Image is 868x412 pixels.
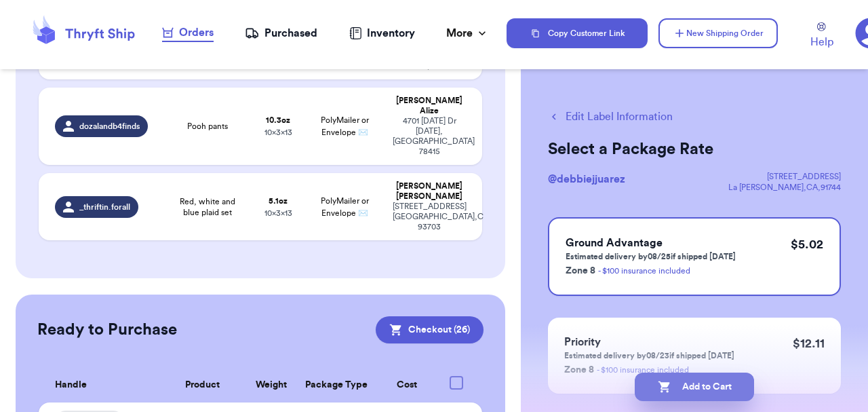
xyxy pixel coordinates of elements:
[728,182,841,193] div: La [PERSON_NAME] , CA , 91744
[393,181,466,202] div: [PERSON_NAME] [PERSON_NAME]
[162,24,214,42] a: Orders
[55,378,87,392] span: Handle
[269,197,288,205] strong: 5.1 oz
[321,116,369,136] span: PolyMailer or Envelope ✉️
[393,116,466,157] div: 4701 [DATE] Dr [DATE] , [GEOGRAPHIC_DATA] 78415
[507,18,648,48] button: Copy Customer Link
[635,373,754,401] button: Add to Cart
[37,319,177,341] h2: Ready to Purchase
[171,196,243,218] span: Red, white and blue plaid set
[393,202,466,232] div: [STREET_ADDRESS] [GEOGRAPHIC_DATA] , CA 93703
[598,267,690,275] a: - $100 insurance included
[264,209,292,217] span: 10 x 3 x 13
[349,25,415,41] a: Inventory
[564,337,601,348] span: Priority
[374,368,439,402] th: Cost
[810,34,833,50] span: Help
[321,197,369,217] span: PolyMailer or Envelope ✉️
[264,128,292,136] span: 10 x 3 x 13
[266,116,290,124] strong: 10.3 oz
[245,368,297,402] th: Weight
[393,96,466,116] div: [PERSON_NAME] Alize
[446,25,489,41] div: More
[564,350,734,361] p: Estimated delivery by 08/23 if shipped [DATE]
[548,138,841,160] h2: Select a Package Rate
[245,25,317,41] a: Purchased
[187,121,228,132] span: Pooh pants
[728,171,841,182] div: [STREET_ADDRESS]
[297,368,374,402] th: Package Type
[793,334,825,353] p: $ 12.11
[548,109,673,125] button: Edit Label Information
[159,368,245,402] th: Product
[548,174,625,185] span: @ debbiejjuarez
[810,22,833,50] a: Help
[566,251,736,262] p: Estimated delivery by 08/25 if shipped [DATE]
[79,202,130,212] span: _thriftin.forall
[566,238,663,248] span: Ground Advantage
[162,24,214,41] div: Orders
[79,121,140,132] span: dozalandb4finds
[566,266,595,276] span: Zone 8
[658,18,778,48] button: New Shipping Order
[791,235,823,254] p: $ 5.02
[376,316,484,343] button: Checkout (26)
